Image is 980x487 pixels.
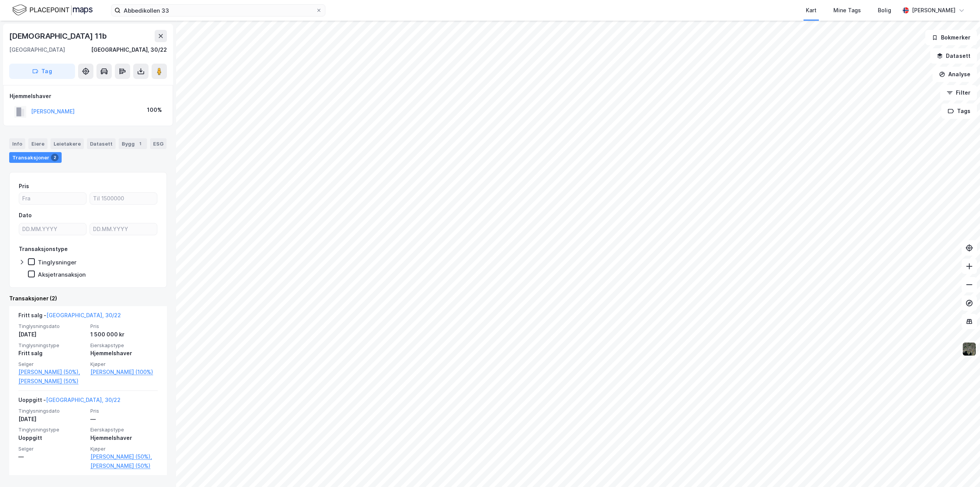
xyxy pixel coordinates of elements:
span: Selger [18,361,86,367]
div: Transaksjoner (2) [9,294,167,303]
div: — [90,415,158,424]
div: [DATE] [18,415,86,424]
input: DD.MM.YYYY [19,223,86,235]
div: [PERSON_NAME] [912,6,955,15]
div: Kart [806,6,817,15]
span: Kjøper [90,446,158,452]
div: Pris [19,182,29,191]
div: Hjemmelshaver [90,433,158,443]
div: Fritt salg [18,349,86,358]
div: Transaksjonstype [19,244,68,254]
span: Selger [18,446,86,452]
div: Uoppgitt [18,433,86,443]
input: DD.MM.YYYY [90,223,157,235]
div: ESG [150,138,167,149]
img: 9k= [962,342,977,356]
div: 2 [51,154,59,161]
div: Info [9,138,25,149]
a: [PERSON_NAME] (50%), [90,452,158,461]
span: Pris [90,323,158,330]
div: [DATE] [18,330,86,339]
span: Eierskapstype [90,342,158,349]
div: 1 500 000 kr [90,330,158,339]
button: Bokmerker [925,30,977,45]
div: Leietakere [51,138,84,149]
a: [GEOGRAPHIC_DATA], 30/22 [46,312,121,318]
button: Datasett [930,48,977,64]
div: Bolig [878,6,891,15]
button: Tags [941,103,977,119]
div: Hjemmelshaver [90,349,158,358]
div: [GEOGRAPHIC_DATA], 30/22 [91,45,167,54]
a: [PERSON_NAME] (50%) [18,377,86,386]
a: [PERSON_NAME] (50%), [18,367,86,377]
div: — [18,452,86,461]
div: Datasett [87,138,116,149]
span: Tinglysningsdato [18,323,86,330]
div: Mine Tags [833,6,861,15]
div: Uoppgitt - [18,395,121,408]
button: Analyse [933,67,977,82]
span: Tinglysningstype [18,426,86,433]
div: 1 [136,140,144,148]
span: Pris [90,408,158,414]
div: Bygg [119,138,147,149]
input: Søk på adresse, matrikkel, gårdeiere, leietakere eller personer [121,5,316,16]
span: Tinglysningsdato [18,408,86,414]
input: Til 1500000 [90,193,157,204]
div: [DEMOGRAPHIC_DATA] 11b [9,30,108,42]
button: Tag [9,64,75,79]
div: Aksjetransaksjon [38,271,86,278]
div: 100% [147,105,162,115]
div: [GEOGRAPHIC_DATA] [9,45,65,54]
iframe: Chat Widget [942,450,980,487]
input: Fra [19,193,86,204]
span: Tinglysningstype [18,342,86,349]
img: logo.f888ab2527a4732fd821a326f86c7f29.svg [12,3,93,17]
a: [PERSON_NAME] (50%) [90,461,158,471]
div: Dato [19,211,32,220]
span: Eierskapstype [90,426,158,433]
div: Tinglysninger [38,259,77,266]
div: Hjemmelshaver [10,92,167,101]
a: [GEOGRAPHIC_DATA], 30/22 [46,397,121,403]
button: Filter [940,85,977,100]
div: Eiere [28,138,47,149]
div: Fritt salg - [18,311,121,323]
span: Kjøper [90,361,158,367]
a: [PERSON_NAME] (100%) [90,367,158,377]
div: Transaksjoner [9,152,62,163]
